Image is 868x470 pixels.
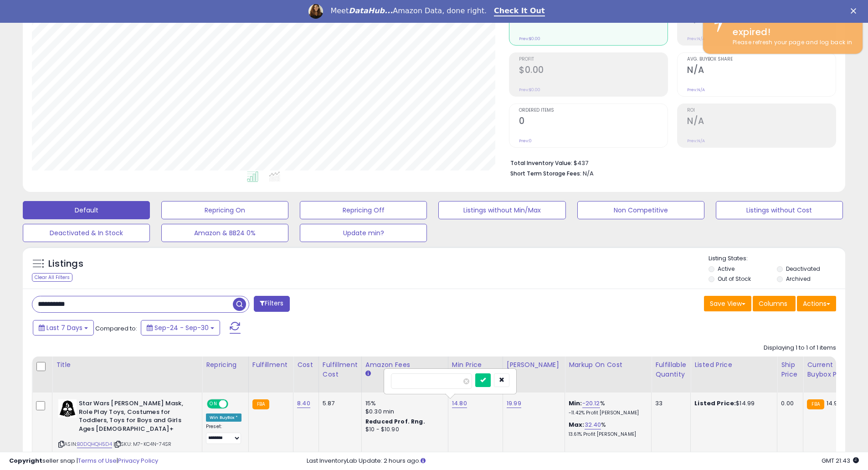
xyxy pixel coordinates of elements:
[569,360,647,370] div: Markup on Cost
[807,360,854,379] div: Current Buybox Price
[9,457,158,465] div: seller snap | |
[583,169,594,178] span: N/A
[694,399,770,408] div: $14.99
[851,8,860,14] div: Close
[365,370,371,378] small: Amazon Fees.
[694,399,736,408] b: Listed Price:
[797,296,836,311] button: Actions
[452,360,499,370] div: Min Price
[365,426,441,434] div: $10 - $10.90
[510,159,572,167] b: Total Inventory Value:
[569,421,644,438] div: %
[716,201,843,219] button: Listings without Cost
[9,456,42,465] strong: Copyright
[507,399,521,408] a: 19.99
[519,87,540,93] small: Prev: $0.00
[48,258,83,270] h5: Listings
[519,36,540,41] small: Prev: $0.00
[781,399,796,408] div: 0.00
[687,36,705,41] small: Prev: N/A
[78,456,117,465] a: Terms of Use
[753,296,796,311] button: Columns
[297,399,310,408] a: 8.40
[23,224,150,242] button: Deactivated & In Stock
[56,360,198,370] div: Title
[438,201,565,219] button: Listings without Min/Max
[323,360,358,379] div: Fulfillment Cost
[95,324,137,333] span: Compared to:
[726,12,856,38] div: Your session has expired!
[323,399,354,408] div: 5.87
[569,431,644,438] p: 13.61% Profit [PERSON_NAME]
[252,360,289,370] div: Fulfillment
[77,440,112,448] a: B0DQHQH5D4
[569,420,585,429] b: Max:
[827,399,842,408] span: 14.99
[694,360,773,370] div: Listed Price
[452,399,467,408] a: 14.80
[519,108,668,113] span: Ordered Items
[510,157,829,168] li: $437
[585,420,601,429] a: 32.40
[23,201,150,219] button: Default
[365,418,425,425] b: Reduced Prof. Rng.
[46,323,82,332] span: Last 7 Days
[519,116,668,128] h2: 0
[330,6,487,15] div: Meet Amazon Data, done right.
[208,400,219,408] span: ON
[33,320,94,336] button: Last 7 Days
[519,65,668,77] h2: $0.00
[206,413,241,422] div: Win BuyBox *
[58,399,77,418] img: 418UCa5H3+L._SL40_.jpg
[206,360,245,370] div: Repricing
[519,57,668,62] span: Profit
[161,224,288,242] button: Amazon & BB24 0%
[113,440,171,448] span: | SKU: M7-KC4N-74SR
[718,265,734,273] label: Active
[577,201,704,219] button: Non Competitive
[252,399,269,409] small: FBA
[154,323,209,332] span: Sep-24 - Sep-30
[759,299,787,308] span: Columns
[307,457,859,465] div: Last InventoryLab Update: 2 hours ago.
[704,296,751,311] button: Save View
[297,360,315,370] div: Cost
[79,399,190,435] b: Star Wars [PERSON_NAME] Mask, Role Play Toys, Costumes for Toddlers, Toys for Boys and Girls Ages...
[161,201,288,219] button: Repricing On
[687,116,836,128] h2: N/A
[709,254,845,263] p: Listing States:
[118,456,158,465] a: Privacy Policy
[510,170,581,177] b: Short Term Storage Fees:
[254,296,289,312] button: Filters
[365,399,441,408] div: 15%
[582,399,600,408] a: -20.12
[687,138,705,144] small: Prev: N/A
[300,224,427,242] button: Update min?
[206,424,241,444] div: Preset:
[807,399,824,409] small: FBA
[687,65,836,77] h2: N/A
[655,399,683,408] div: 33
[349,6,393,15] i: DataHub...
[822,456,859,465] span: 2025-10-11 21:43 GMT
[365,360,444,370] div: Amazon Fees
[519,138,532,144] small: Prev: 0
[726,38,856,47] div: Please refresh your page and log back in
[300,201,427,219] button: Repricing Off
[718,275,751,283] label: Out of Stock
[227,400,241,408] span: OFF
[764,344,836,352] div: Displaying 1 to 1 of 1 items
[781,360,799,379] div: Ship Price
[308,4,323,19] img: Profile image for Georgie
[507,360,561,370] div: [PERSON_NAME]
[786,275,811,283] label: Archived
[687,108,836,113] span: ROI
[786,265,820,273] label: Deactivated
[365,408,441,416] div: $0.30 min
[569,410,644,416] p: -11.42% Profit [PERSON_NAME]
[687,87,705,93] small: Prev: N/A
[569,399,644,416] div: %
[494,6,545,16] a: Check It Out
[655,360,687,379] div: Fulfillable Quantity
[32,273,72,282] div: Clear All Filters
